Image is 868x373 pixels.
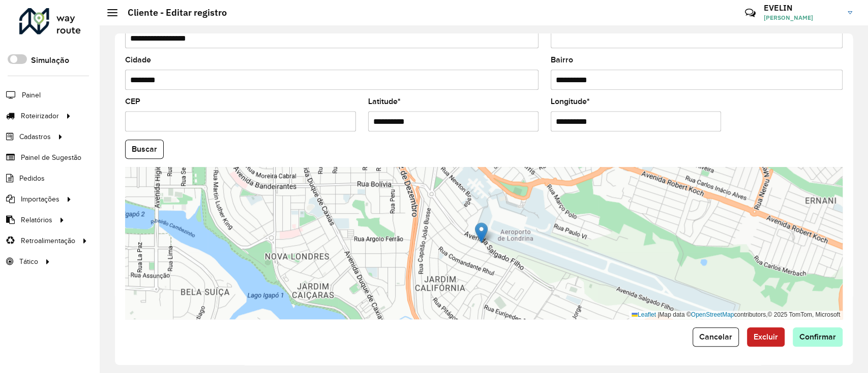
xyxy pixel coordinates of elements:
a: Leaflet [632,311,656,318]
span: Importações [21,194,59,205]
label: Latitude [368,95,401,108]
span: Cancelar [699,332,732,341]
div: Map data © contributors,© 2025 TomTom, Microsoft [629,311,843,319]
button: Cancelar [693,327,739,347]
span: Cadastros [19,131,51,142]
button: Excluir [747,327,785,347]
label: Simulação [31,54,69,66]
span: Retroalimentação [21,235,75,246]
h2: Cliente - Editar registro [117,7,227,18]
label: Bairro [551,54,573,66]
a: Contato Rápido [739,2,761,24]
a: OpenStreetMap [691,311,734,318]
span: Roteirizador [21,111,59,121]
span: [PERSON_NAME] [764,13,840,22]
label: Cidade [125,54,151,66]
img: Marker [475,222,488,243]
span: Tático [19,256,38,267]
button: Confirmar [793,327,843,347]
button: Buscar [125,140,164,159]
span: Confirmar [799,332,836,341]
span: Painel de Sugestão [21,152,81,163]
label: CEP [125,95,140,108]
label: Longitude [551,95,590,108]
span: Excluir [754,332,778,341]
span: Pedidos [19,173,45,184]
span: | [657,311,659,318]
h3: EVELIN [764,3,840,13]
span: Relatórios [21,215,52,225]
span: Painel [22,90,41,100]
